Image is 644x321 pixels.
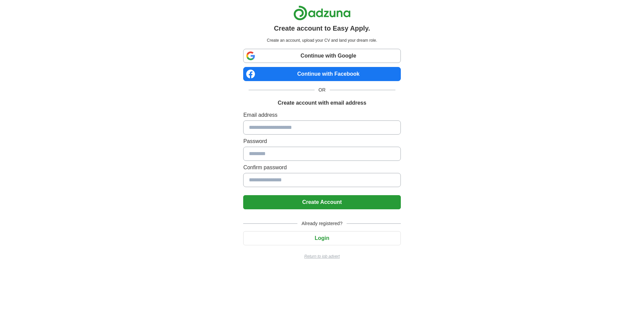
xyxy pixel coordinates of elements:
[274,23,370,33] h1: Create account to Easy Apply.
[245,37,399,43] p: Create an account, upload your CV and land your dream role.
[243,164,400,172] label: Confirm password
[297,220,346,227] span: Already registered?
[315,86,330,94] span: OR
[243,235,400,241] a: Login
[243,195,400,209] button: Create Account
[243,111,400,119] label: Email address
[243,137,400,145] label: Password
[243,253,400,259] a: Return to job advert
[243,67,400,81] a: Continue with Facebook
[278,99,366,107] h1: Create account with email address
[293,5,351,21] img: Adzuna logo
[243,49,400,63] a: Continue with Google
[243,231,400,245] button: Login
